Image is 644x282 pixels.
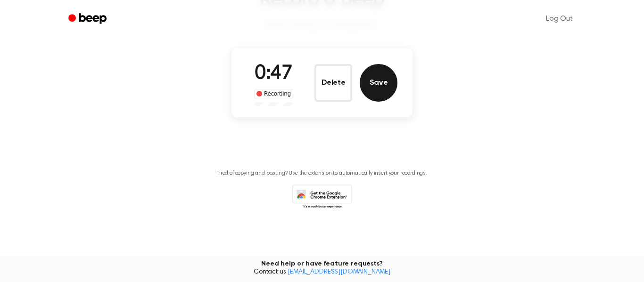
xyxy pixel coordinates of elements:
[360,64,397,102] button: Save Audio Record
[6,268,638,277] span: Contact us
[254,89,293,98] div: Recording
[217,170,427,177] p: Tired of copying and pasting? Use the extension to automatically insert your recordings.
[62,10,115,28] a: Beep
[255,64,292,84] span: 0:47
[288,269,390,275] a: [EMAIL_ADDRESS][DOMAIN_NAME]
[314,64,352,102] button: Delete Audio Record
[537,8,582,30] a: Log Out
